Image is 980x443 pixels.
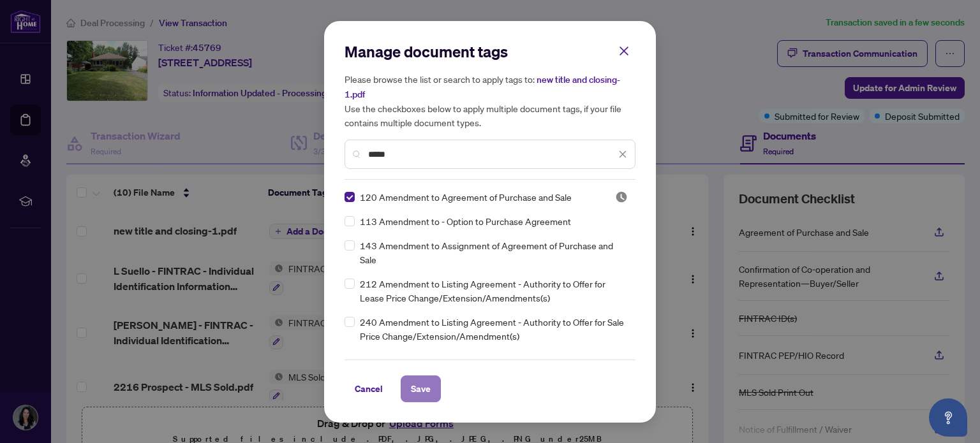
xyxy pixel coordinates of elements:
h2: Manage document tags [345,41,635,62]
button: Save [401,375,441,402]
span: close [618,45,630,57]
span: 143 Amendment to Assignment of Agreement of Purchase and Sale [360,238,628,266]
h5: Please browse the list or search to apply tags to: Use the checkboxes below to apply multiple doc... [345,72,635,129]
img: status [615,191,628,203]
span: 113 Amendment to - Option to Purchase Agreement [360,214,571,228]
span: 120 Amendment to Agreement of Purchase and Sale [360,190,572,204]
span: new title and closing-1.pdf [345,74,620,100]
button: Open asap [929,398,967,437]
span: Save [411,379,431,399]
span: close [618,150,627,159]
span: 240 Amendment to Listing Agreement - Authority to Offer for Sale Price Change/Extension/Amendment(s) [360,315,628,343]
span: Cancel [355,379,383,399]
button: Cancel [345,375,393,402]
span: 212 Amendment to Listing Agreement - Authority to Offer for Lease Price Change/Extension/Amendmen... [360,277,628,305]
span: Pending Review [615,191,628,203]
